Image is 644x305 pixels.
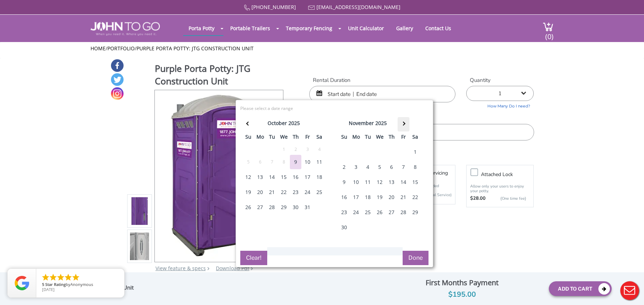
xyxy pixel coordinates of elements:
[398,175,409,189] div: 14
[349,118,374,128] div: november
[386,131,398,144] th: th
[268,118,287,128] div: october
[288,118,300,128] div: 2025
[338,160,350,174] div: 2
[309,77,455,84] label: Rental Duration
[314,145,325,153] div: 4
[254,158,266,166] div: 6
[242,158,254,166] div: 5
[316,4,400,10] a: [EMAIL_ADDRESS][DOMAIN_NAME]
[244,5,250,11] img: Call
[207,267,209,270] img: right arrow icon
[242,185,254,199] div: 19
[183,21,220,35] a: Porta Potty
[409,131,421,144] th: sa
[71,273,80,282] li: 
[409,175,421,189] div: 15
[251,4,296,10] a: [PHONE_NUMBER]
[91,45,553,52] ul: / /
[302,155,313,169] div: 10
[314,155,325,169] div: 11
[290,155,301,169] div: 9
[278,200,289,214] div: 29
[45,282,66,287] span: Star Rating
[398,190,409,204] div: 21
[309,86,455,102] input: Start date | End date
[409,160,421,174] div: 8
[409,205,421,219] div: 29
[70,282,93,287] span: Anonymous
[350,160,362,174] div: 3
[242,170,254,184] div: 12
[420,21,457,35] a: Contact Us
[42,287,55,292] span: [DATE]
[314,131,325,144] th: sa
[350,131,362,144] th: mo
[254,185,266,199] div: 20
[374,131,386,144] th: we
[314,170,325,184] div: 18
[386,160,397,174] div: 6
[549,281,612,296] button: Add To Cart
[481,170,537,179] h3: Attached lock
[242,131,254,144] th: su
[278,185,289,199] div: 22
[290,200,301,214] div: 30
[290,145,301,153] div: 2
[314,185,325,199] div: 25
[386,190,397,204] div: 20
[338,220,350,235] div: 30
[290,170,301,184] div: 16
[254,170,266,184] div: 13
[374,205,385,219] div: 26
[375,118,387,128] div: 2025
[308,5,315,10] img: Mail
[391,21,418,35] a: Gallery
[302,185,313,199] div: 24
[380,289,543,300] div: $195.00
[155,62,284,89] h1: Purple Porta Potty: JTG Construction Unit
[386,205,397,219] div: 27
[266,185,278,199] div: 21
[470,195,486,202] strong: $28.00
[49,273,57,282] li: 
[216,265,249,272] a: Download Pdf
[278,131,290,144] th: we
[266,200,278,214] div: 28
[374,190,385,204] div: 19
[91,22,160,36] img: JOHN to go
[42,282,44,287] span: 5
[302,131,314,144] th: fr
[242,200,254,214] div: 26
[240,251,267,265] button: Clear!
[338,190,350,204] div: 16
[374,160,385,174] div: 5
[111,59,124,72] a: Facebook
[164,90,273,259] img: Product
[398,160,409,174] div: 7
[409,190,421,204] div: 22
[15,276,29,290] img: Review Rating
[470,184,530,193] p: Allow only your users to enjoy your potty.
[362,190,374,204] div: 18
[615,276,644,305] button: Live Chat
[466,77,534,84] label: Quantity
[56,273,65,282] li: 
[374,175,385,189] div: 12
[302,170,313,184] div: 17
[543,22,553,32] img: cart a
[278,145,289,153] div: 1
[266,170,278,184] div: 14
[380,277,543,289] div: First Months Payment
[409,145,421,159] div: 1
[136,45,254,52] a: Purple Porta Potty: JTG Construction Unit
[254,131,266,144] th: mo
[107,45,135,52] a: Portfolio
[466,101,534,109] a: How Many Do I need?
[281,21,338,35] a: Temporary Fencing
[362,175,374,189] div: 11
[362,131,374,144] th: tu
[362,205,374,219] div: 25
[398,131,409,144] th: fr
[278,170,289,184] div: 15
